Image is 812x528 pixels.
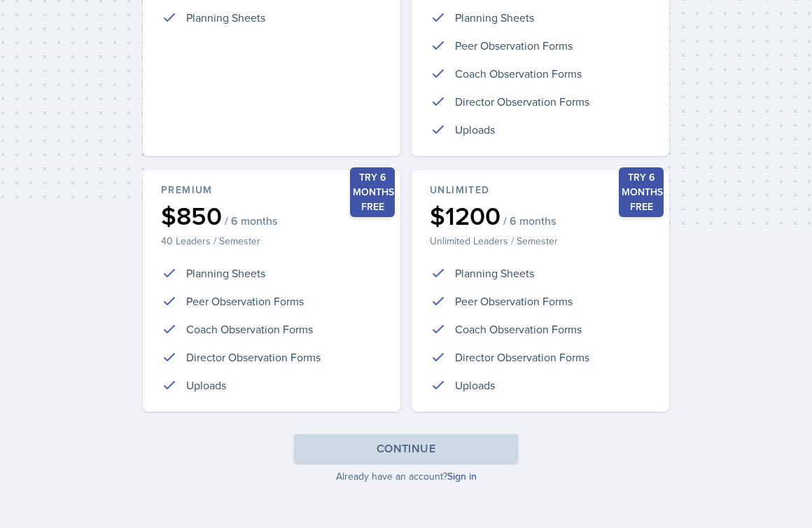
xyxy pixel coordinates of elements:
p: Director Observation Forms [186,349,321,366]
p: Peer Observation Forms [455,37,573,54]
div: Unlimited [430,183,651,197]
div: $850 [161,203,382,228]
p: Planning Sheets [455,9,534,26]
p: Uploads [455,377,495,394]
div: Continue [377,440,435,457]
span: / 6 months [225,214,277,228]
p: Director Observation Forms [455,349,589,366]
p: Coach Observation Forms [455,321,582,338]
p: Planning Sheets [186,9,265,26]
p: Uploads [186,377,226,394]
p: Coach Observation Forms [455,65,582,82]
p: Planning Sheets [455,265,534,282]
p: 40 Leaders / Semester [161,234,382,248]
span: / 6 months [503,214,556,228]
p: Planning Sheets [186,265,265,282]
p: Uploads [455,121,495,138]
a: Sign in [447,469,477,483]
p: Unlimited Leaders / Semester [430,234,651,248]
div: Try 6 months free [619,167,664,217]
p: Director Observation Forms [455,93,589,110]
p: Coach Observation Forms [186,321,313,338]
p: Already have an account? [143,469,669,483]
p: Peer Observation Forms [455,293,573,310]
div: Try 6 months free [350,167,395,217]
p: Peer Observation Forms [186,293,304,310]
div: $1200 [430,203,651,228]
div: Premium [161,183,382,197]
button: Continue [294,434,518,464]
